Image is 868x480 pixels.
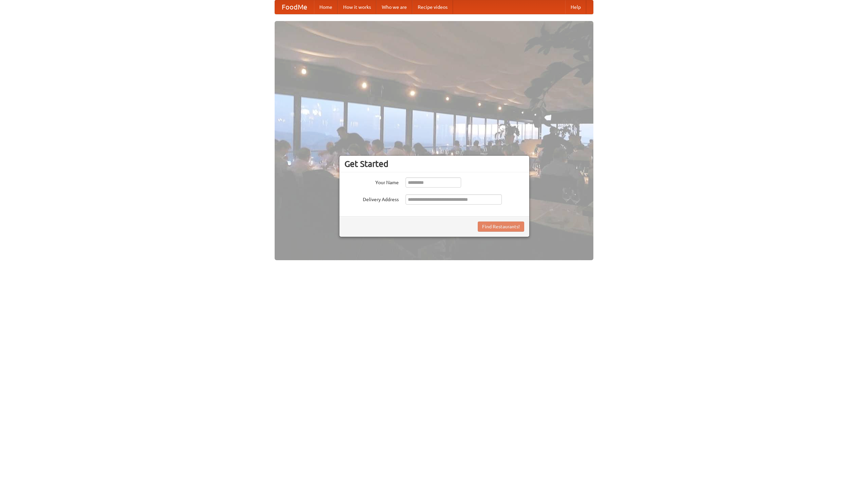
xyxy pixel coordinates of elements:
a: Home [314,0,338,14]
a: How it works [338,0,376,14]
button: Find Restaurants! [478,222,524,232]
a: FoodMe [275,0,314,14]
a: Recipe videos [412,0,453,14]
a: Who we are [376,0,412,14]
h3: Get Started [344,159,524,169]
label: Your Name [344,177,399,186]
label: Delivery Address [344,194,399,203]
a: Help [565,0,586,14]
